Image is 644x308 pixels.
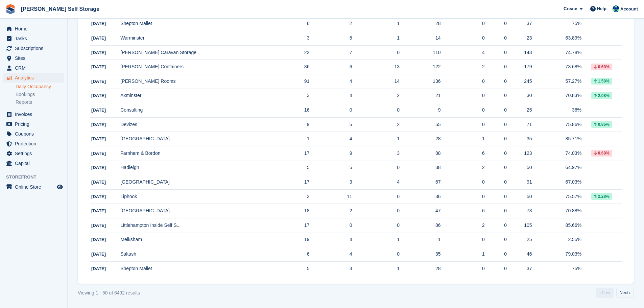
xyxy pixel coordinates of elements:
img: Jenna Kennedy [613,5,619,12]
div: 0.86% [591,121,612,128]
td: 4 [352,175,400,190]
div: 0 [485,106,507,114]
td: 5 [266,161,309,175]
div: 110 [400,49,440,56]
td: 18 [266,204,309,218]
td: 71 [507,117,532,132]
a: menu [3,53,64,63]
div: 2 [441,164,485,171]
span: [DATE] [91,21,106,26]
span: [DATE] [91,50,106,55]
div: 1.58% [591,78,612,85]
td: 3 [309,175,352,190]
div: 0 [441,34,485,42]
a: Previous [596,288,614,298]
td: 25 [507,233,532,247]
a: [PERSON_NAME] Self Storage [18,3,102,15]
td: 245 [507,74,532,89]
span: [DATE] [91,194,106,199]
div: 2.28% [591,193,612,200]
td: 1 [352,31,400,46]
div: 0.68% [591,64,612,70]
span: [DATE] [91,122,106,127]
span: Protection [15,139,55,148]
td: 179 [507,60,532,74]
td: 22 [266,45,309,60]
td: 30 [507,89,532,103]
td: 25 [507,103,532,118]
td: Warminster [120,31,266,46]
td: 123 [507,146,532,161]
div: 0 [441,78,485,85]
td: 1 [266,132,309,146]
td: 46 [507,247,532,262]
td: 16 [266,103,309,118]
div: 2 [441,222,485,229]
td: 1 [352,261,400,276]
td: 0 [352,103,400,118]
td: 70.88% [532,204,582,218]
td: 1 [352,233,400,247]
td: 0 [352,204,400,218]
a: menu [3,119,64,129]
div: 1 [400,236,440,243]
span: Home [15,24,55,33]
div: 6 [441,150,485,157]
a: menu [3,73,64,82]
div: 4 [441,49,485,56]
td: 85.71% [532,132,582,146]
div: 0 [485,193,507,200]
span: Capital [15,159,55,168]
div: 67 [400,179,440,186]
td: 4 [309,247,352,262]
a: Next [616,288,634,298]
div: Viewing 1 - 50 of 6492 results [78,289,140,297]
td: 3 [266,189,309,204]
span: Tasks [15,34,55,43]
td: 9 [266,117,309,132]
a: menu [3,129,64,139]
td: [PERSON_NAME] Caravan Storage [120,45,266,60]
td: 74.78% [532,45,582,60]
td: 23 [507,31,532,46]
span: [DATE] [91,252,106,257]
div: 0 [441,179,485,186]
td: 57.27% [532,74,582,89]
span: Storefront [6,174,67,181]
div: 2 [441,63,485,70]
td: 4 [309,74,352,89]
div: 0 [485,49,507,56]
td: 70.83% [532,89,582,103]
td: 37 [507,261,532,276]
span: [DATE] [91,223,106,228]
td: 13 [352,60,400,74]
a: Bookings [16,91,64,98]
td: 36 [266,60,309,74]
span: Online Store [15,182,55,192]
span: [DATE] [91,79,106,84]
div: 28 [400,135,440,142]
span: Create [564,5,577,12]
td: 7 [309,45,352,60]
td: 36% [532,103,582,118]
span: Pricing [15,119,55,129]
td: 0 [309,218,352,233]
td: 64.97% [532,161,582,175]
td: 4 [309,89,352,103]
div: 0 [441,193,485,200]
div: 86 [400,222,440,229]
td: 74.03% [532,146,582,161]
td: 0 [352,247,400,262]
div: 0 [485,164,507,171]
td: 0 [352,218,400,233]
div: 0 [485,78,507,85]
td: 11 [309,189,352,204]
div: 0 [485,150,507,157]
div: 36 [400,193,440,200]
td: 0 [352,189,400,204]
td: 50 [507,189,532,204]
td: Consulting [120,103,266,118]
div: 38 [400,164,440,171]
span: [DATE] [91,136,106,141]
td: [GEOGRAPHIC_DATA] [120,132,266,146]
